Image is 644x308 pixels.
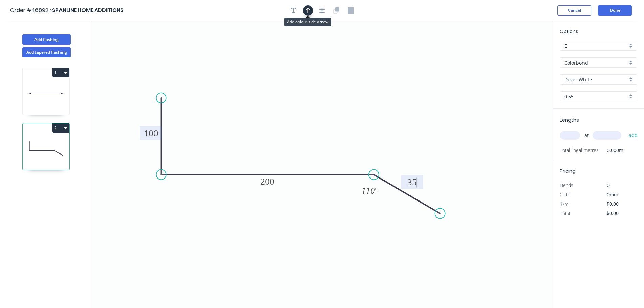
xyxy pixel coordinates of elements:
[560,117,579,123] span: Lengths
[375,185,378,196] tspan: º
[607,182,610,188] span: 0
[560,146,599,155] span: Total lineal metres
[599,146,623,155] span: 0.000m
[52,68,69,77] button: 1
[407,176,417,188] tspan: 35
[560,168,576,174] span: Pricing
[557,5,591,16] button: Cancel
[564,42,627,49] input: Price level
[564,76,627,83] input: Colour
[560,201,568,207] span: $/m
[144,127,158,139] tspan: 100
[361,185,375,196] tspan: 110
[607,191,618,198] span: 0mm
[598,5,632,16] button: Done
[91,21,553,308] svg: 0
[22,34,71,45] button: Add flashing
[10,6,52,14] span: Order #46892 >
[284,18,331,26] div: Add colour side arrow
[625,129,641,141] button: add
[22,47,71,57] button: Add tapered flashing
[260,176,275,187] tspan: 200
[584,131,589,140] span: at
[564,59,627,66] input: Material
[560,210,570,217] span: Total
[560,28,578,35] span: Options
[52,6,124,14] span: SPANLINE HOME ADDITIONS
[564,93,627,100] input: Thickness
[560,182,573,188] span: Bends
[560,191,570,198] span: Girth
[52,123,69,133] button: 2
